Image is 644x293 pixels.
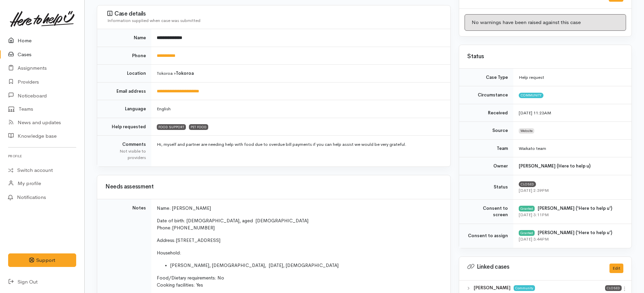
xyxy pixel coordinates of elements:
b: [PERSON_NAME] [474,285,511,291]
b: [PERSON_NAME] ('Here to help u') [538,205,612,211]
div: Granted [519,206,535,211]
td: Location [97,65,151,83]
div: [DATE] 2:39PM [519,187,623,194]
div: Information supplied when case was submitted [107,17,442,24]
span: Tokoroa » [157,70,194,76]
td: Phone [97,47,151,65]
div: [DATE] 3:44PM [519,236,623,243]
span: Household: [157,250,181,256]
div: Granted [519,230,535,235]
button: Edit [609,264,623,273]
h3: Status [467,53,623,60]
span: Community [519,93,543,98]
td: Case Type [459,69,513,86]
span: Address: [STREET_ADDRESS] [157,237,220,243]
span: [PERSON_NAME], [DEMOGRAPHIC_DATA], [DATE], [DEMOGRAPHIC_DATA] [170,262,339,268]
td: Help request [513,69,631,86]
span: Cooking facilities: Yes [157,282,203,288]
td: Status [459,175,513,199]
td: Circumstance [459,86,513,104]
td: Name [97,29,151,47]
td: Received [459,104,513,122]
button: Support [8,253,76,267]
td: Help requested [97,118,151,136]
div: Not visible to providers [105,148,146,161]
span: Name: [PERSON_NAME] [157,205,211,211]
time: [DATE] 11:23AM [519,110,551,116]
b: Tokoroa [176,70,194,76]
div: [DATE] 3:11PM [519,211,623,218]
td: Source [459,122,513,140]
span: Website [519,128,534,134]
span: Food/Dietary requirements: No [157,275,224,281]
span: Closed [605,285,622,291]
span: Phone: [PHONE_NUMBER] [157,225,215,231]
td: Consent to assign [459,224,513,248]
h6: Profile [8,152,76,161]
td: Language [97,100,151,118]
div: No warnings have been raised against this case [465,14,626,31]
span: Waikato team [519,145,546,151]
td: Team [459,139,513,157]
b: [PERSON_NAME] ('Here to help u') [538,230,612,235]
span: Closed [519,181,536,187]
td: Hi, myself and partner are needing help with food due to overdue bill payments if you can help as... [151,136,450,166]
b: [PERSON_NAME] (Here to help u) [519,163,591,169]
span: Date of birth: [DEMOGRAPHIC_DATA], aged [DEMOGRAPHIC_DATA] [157,218,308,224]
h3: Case details [107,10,442,17]
span: PET FOOD [189,124,208,130]
h3: Needs assessment [105,184,442,190]
h3: Linked cases [467,264,601,270]
td: Comments [97,136,151,166]
td: Consent to screen [459,199,513,224]
td: Owner [459,157,513,175]
span: FOOD SUPPORT [157,124,186,130]
span: Community [514,285,535,291]
td: English [151,100,450,118]
td: Email address [97,82,151,100]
